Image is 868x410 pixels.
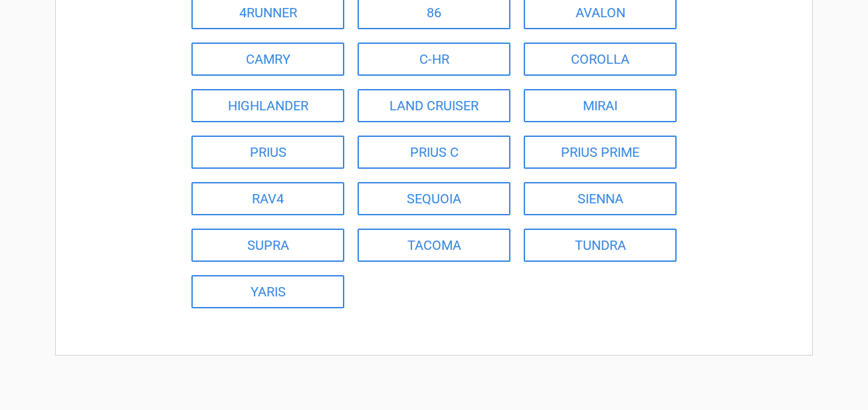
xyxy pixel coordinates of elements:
[191,43,344,76] a: CAMRY
[191,229,344,262] a: SUPRA
[524,43,677,76] a: COROLLA
[358,89,510,122] a: LAND CRUISER
[191,275,344,308] a: YARIS
[358,136,510,169] a: PRIUS C
[524,89,677,122] a: MIRAI
[191,89,344,122] a: HIGHLANDER
[524,182,677,215] a: SIENNA
[191,136,344,169] a: PRIUS
[358,229,510,262] a: TACOMA
[358,43,510,76] a: C-HR
[191,182,344,215] a: RAV4
[524,136,677,169] a: PRIUS PRIME
[358,182,510,215] a: SEQUOIA
[524,229,677,262] a: TUNDRA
